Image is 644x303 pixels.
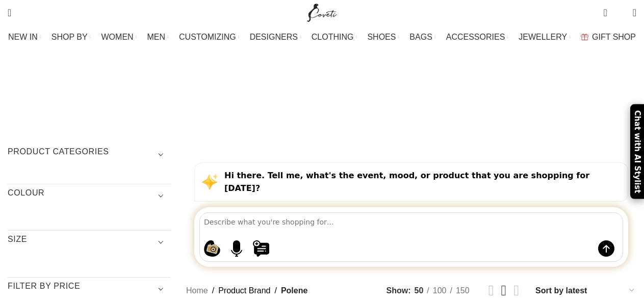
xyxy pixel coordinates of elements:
[615,3,625,23] div: My Wishlist
[604,5,612,13] span: 0
[409,27,435,47] a: BAGS
[51,27,91,47] a: SHOP BY
[581,34,588,40] img: GiftBag
[179,32,236,42] span: CUSTOMIZING
[250,27,301,47] a: DESIGNERS
[409,32,432,42] span: BAGS
[617,10,625,18] span: 0
[8,234,171,251] h3: SIZE
[8,146,171,163] h3: Product categories
[581,27,636,47] a: GIFT SHOP
[3,3,16,23] a: Search
[101,32,134,42] span: WOMEN
[312,27,357,47] a: CLOTHING
[3,27,641,47] div: Main navigation
[8,187,171,205] h3: COLOUR
[8,27,41,47] a: NEW IN
[367,27,399,47] a: SHOES
[51,32,88,42] span: SHOP BY
[179,27,240,47] a: CUSTOMIZING
[250,32,298,42] span: DESIGNERS
[519,27,571,47] a: JEWELLERY
[147,32,166,42] span: MEN
[446,27,509,47] a: ACCESSORIES
[598,3,612,23] a: 0
[101,27,137,47] a: WOMEN
[8,32,38,42] span: NEW IN
[367,32,396,42] span: SHOES
[446,32,505,42] span: ACCESSORIES
[8,281,171,298] h3: Filter by price
[519,32,567,42] span: JEWELLERY
[147,27,169,47] a: MEN
[592,32,636,42] span: GIFT SHOP
[305,8,339,16] a: Site logo
[312,32,354,42] span: CLOTHING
